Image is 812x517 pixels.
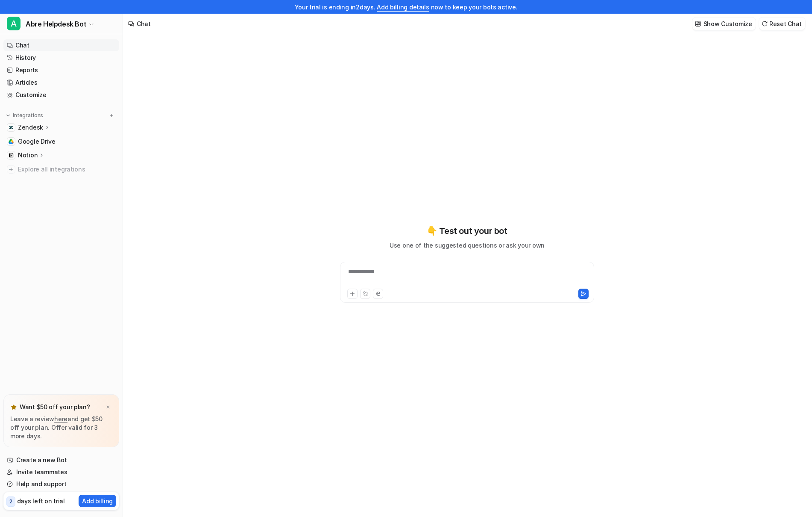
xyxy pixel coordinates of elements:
a: Articles [3,77,119,89]
a: Reports [3,64,119,76]
p: days left on trial [17,496,65,505]
span: Explore all integrations [18,162,116,176]
a: Add billing details [377,3,429,11]
img: expand menu [5,112,11,118]
button: Reset Chat [759,18,805,30]
button: Add billing [79,495,116,507]
p: 2 [9,498,12,505]
p: Zendesk [18,123,43,132]
span: Google Drive [18,137,56,146]
p: Integrations [13,112,43,119]
a: Invite teammates [3,466,119,478]
button: Show Customize [692,18,756,30]
p: Use one of the suggested questions or ask your own [390,241,545,250]
a: Help and support [3,478,119,490]
span: A [7,17,21,30]
img: explore all integrations [7,165,15,174]
span: Abre Helpdesk Bot [26,18,86,30]
a: Explore all integrations [3,163,119,175]
img: Notion [9,153,14,158]
p: Add billing [82,496,113,505]
a: Chat [3,39,119,51]
a: here [54,415,67,422]
a: Google DriveGoogle Drive [3,136,119,148]
button: Integrations [3,111,46,120]
img: star [10,404,17,411]
p: Show Customize [704,19,752,28]
p: Notion [18,151,38,160]
a: Create a new Bot [3,454,119,466]
img: reset [762,21,768,27]
img: Google Drive [9,139,14,144]
a: Customize [3,89,119,101]
img: customize [695,21,701,27]
img: menu_add.svg [108,112,114,118]
img: x [106,405,111,410]
p: Leave a review and get $50 off your plan. Offer valid for 3 more days. [10,415,112,440]
img: Zendesk [9,125,14,130]
p: 👇 Test out your bot [427,225,507,237]
a: History [3,52,119,64]
div: Chat [137,19,151,28]
p: Want $50 off your plan? [20,403,90,411]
